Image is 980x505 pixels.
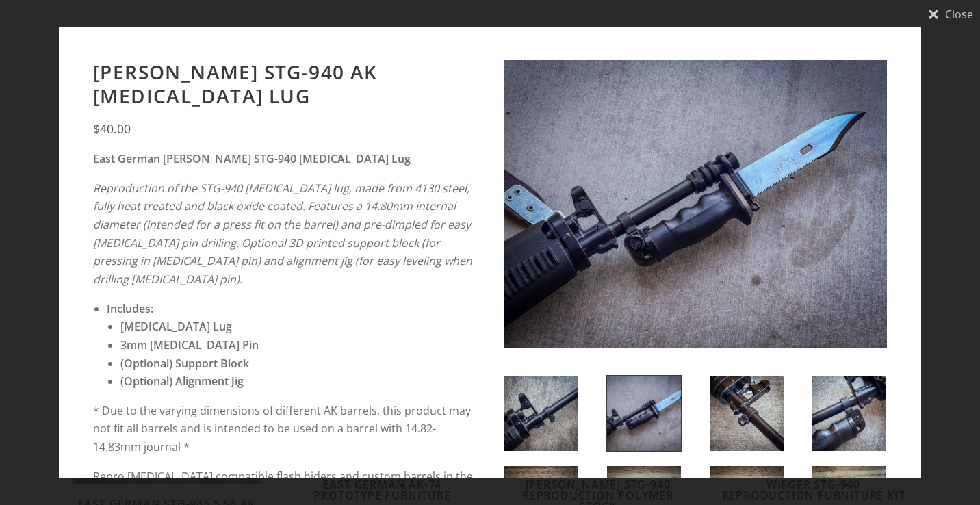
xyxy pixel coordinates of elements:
em: . Optional 3D printed support block (for pressing in [MEDICAL_DATA] pin) and alignment jig (for e... [93,235,472,287]
img: Wieger STG-940 AK Bayonet Lug [607,376,681,451]
strong: (Optional) Alignment Jig [120,374,244,389]
strong: (Optional) Support Block [120,356,249,371]
strong: Includes: [107,301,153,316]
span: $40.00 [93,120,131,137]
span: Close [945,9,973,20]
img: Wieger STG-940 AK Bayonet Lug [710,376,784,451]
p: * Due to the varying dimensions of different AK barrels, this product may not fit all barrels and... [93,402,476,456]
p: Repro [MEDICAL_DATA] compatible flash hiders and custom barrels in the works! [93,467,476,504]
img: Wieger STG-940 AK Bayonet Lug [812,376,886,451]
em: Reproduction of the STG-940 [MEDICAL_DATA] lug, made from 4130 steel, fully heat treated and blac... [93,181,471,250]
strong: [MEDICAL_DATA] Lug [120,319,232,334]
strong: East German [PERSON_NAME] STG-940 [MEDICAL_DATA] Lug [93,151,411,166]
h2: [PERSON_NAME] STG-940 AK [MEDICAL_DATA] Lug [93,60,476,108]
strong: 3mm [MEDICAL_DATA] Pin [120,337,259,352]
img: Wieger STG-940 AK Bayonet Lug [504,376,578,451]
img: Wieger STG-940 AK Bayonet Lug [504,60,887,348]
